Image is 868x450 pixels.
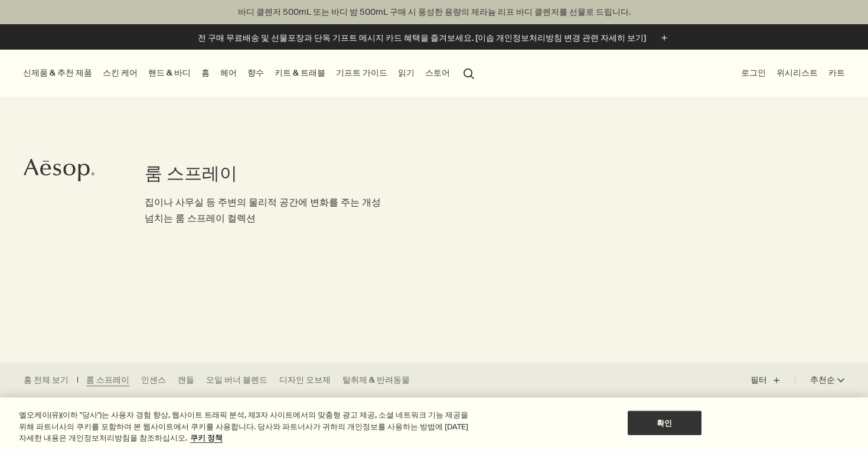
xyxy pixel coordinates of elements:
[458,61,479,84] button: 검색창 열기
[190,433,223,443] a: 개인 정보 보호에 대한 자세한 정보, 새 탭에서 열기
[245,65,266,81] a: 향수
[21,65,94,81] button: 신제품 & 추천 제품
[198,32,646,44] p: 전 구매 무료배송 및 선물포장과 단독 기프트 메시지 카드 혜택을 즐겨보세요. [이솝 개인정보처리방침 변경 관련 자세히 보기]
[628,410,701,435] button: 확인
[19,409,478,444] div: 엘오케이(유)(이하 "당사")는 사용자 경험 향상, 웹사이트 트래픽 분석, 제3자 사이트에서의 맞춤형 광고 제공, 소셜 네트워크 기능 제공을 위해 파트너사의 쿠키를 포함하여 ...
[279,374,331,386] a: 디자인 오브제
[206,374,267,386] a: 오일 버너 블렌드
[272,65,328,81] a: 키트 & 트래블
[24,158,94,182] svg: Aesop
[396,65,417,81] a: 읽기
[218,65,239,81] a: 헤어
[178,374,194,386] a: 캔들
[145,194,387,226] p: 집이나 사무실 등 주변의 물리적 공간에 변화를 주는 개성 넘치는 룸 스프레이 컬렉션
[145,162,387,185] h1: 룸 스프레이
[739,50,847,97] nav: supplementary
[141,374,166,386] a: 인센스
[100,65,140,81] a: 스킨 케어
[146,65,193,81] a: 핸드 & 바디
[750,366,795,394] button: 필터
[342,374,410,386] a: 탈취제 & 반려동물
[826,65,847,81] button: 카트
[21,155,97,188] a: Aesop
[334,65,390,81] a: 기프트 가이드
[24,374,68,386] a: 홈 전체 보기
[86,374,129,386] a: 룸 스프레이
[739,65,768,81] button: 로그인
[12,6,856,18] p: 바디 클렌저 500mL 또는 바디 밤 500mL 구매 시 풍성한 용량의 제라늄 리프 바디 클렌저를 선물로 드립니다.
[199,65,212,81] a: 홈
[423,65,452,81] button: 스토어
[198,31,671,45] button: 전 구매 무료배송 및 선물포장과 단독 기프트 메시지 카드 혜택을 즐겨보세요. [이솝 개인정보처리방침 변경 관련 자세히 보기]
[21,50,479,97] nav: primary
[795,366,844,394] button: 추천순
[774,65,820,81] a: 위시리스트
